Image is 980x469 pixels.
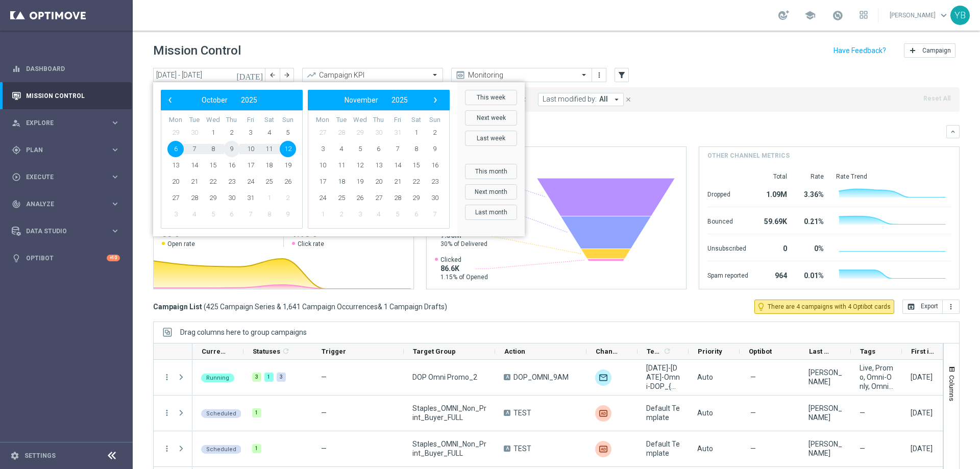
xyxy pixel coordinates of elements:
[750,373,756,382] span: —
[12,200,21,209] i: track_changes
[697,409,713,417] span: Auto
[26,174,110,180] span: Execute
[761,266,787,283] div: 964
[11,119,120,127] button: person_search Explore keyboard_arrow_right
[12,118,21,128] i: person_search
[809,348,834,355] span: Last Modified By
[277,373,286,382] div: 3
[283,71,290,79] i: arrow_forward
[261,190,277,206] span: 1
[26,120,110,126] span: Explore
[253,348,280,355] span: Statuses
[799,266,824,283] div: 0.01%
[902,300,943,314] button: open_in_browser Export
[280,125,296,141] span: 5
[280,68,294,82] button: arrow_forward
[11,92,120,100] div: Mission Control
[947,303,955,311] i: more_vert
[153,82,525,236] bs-daterangepicker-container: calendar
[206,302,378,311] span: 425 Campaign Series & 1,641 Campaign Occurrences
[646,404,680,422] span: Default Template
[594,69,604,81] button: more_vert
[384,302,445,311] span: 1 Campaign Drafts
[909,46,917,55] i: add
[698,348,722,355] span: Priority
[280,157,296,174] span: 19
[280,141,296,157] span: 12
[26,55,120,82] a: Dashboard
[242,206,259,223] span: 7
[750,408,756,417] span: —
[427,157,443,174] span: 16
[162,408,171,417] button: more_vert
[201,373,234,382] colored-tag: Running
[314,206,331,223] span: 1
[707,185,748,202] div: Dropped
[321,409,327,417] span: —
[298,240,324,248] span: Click rate
[902,302,960,310] multiple-options-button: Export to CSV
[186,174,203,190] span: 21
[427,141,443,157] span: 9
[264,373,274,382] div: 1
[615,68,629,82] button: filter_alt
[12,145,110,155] div: Plan
[260,116,279,125] th: weekday
[12,55,120,82] div: Dashboard
[370,116,388,125] th: weekday
[205,190,221,206] span: 29
[860,363,893,391] span: Live, Promo, Omni-Only, Omni-Retail, Omni-Dotcom, owner-dotcom-promo, Omni, DOP, omni
[302,68,443,82] ng-select: Campaign KPI
[26,82,120,109] a: Mission Control
[647,348,661,355] span: Templates
[911,408,933,417] div: 07 Oct 2025, Tuesday
[756,302,766,311] i: lightbulb_outline
[948,375,956,401] span: Columns
[24,453,56,459] a: Settings
[241,96,257,104] span: 2025
[11,200,120,208] button: track_changes Analyze keyboard_arrow_right
[388,116,407,125] th: weekday
[11,227,120,235] div: Data Studio keyboard_arrow_right
[206,375,229,381] span: Running
[949,128,957,135] i: keyboard_arrow_down
[162,373,171,382] button: more_vert
[313,116,332,125] th: weekday
[310,93,442,107] bs-datepicker-navigation-view: ​ ​ ​
[26,244,107,271] a: Optibot
[427,190,443,206] span: 30
[242,174,259,190] span: 24
[205,157,221,174] span: 15
[224,190,240,206] span: 30
[465,131,517,146] button: Last week
[224,174,240,190] span: 23
[167,174,184,190] span: 20
[186,206,203,223] span: 4
[186,190,203,206] span: 28
[451,68,592,82] ng-select: Monitoring
[352,141,368,157] span: 5
[595,369,611,386] div: Optimail
[205,125,221,141] span: 1
[504,374,510,380] span: A
[265,68,280,82] button: arrow_back
[12,172,110,182] div: Execute
[371,206,387,223] span: 4
[204,116,223,125] th: weekday
[110,118,120,128] i: keyboard_arrow_right
[12,244,120,271] div: Optibot
[11,65,120,73] button: equalizer Dashboard
[261,125,277,141] span: 4
[749,348,772,355] span: Optibot
[513,373,569,382] span: DOP_OMNI_9AM
[617,70,626,80] i: filter_alt
[280,174,296,190] span: 26
[12,82,120,109] div: Mission Control
[11,146,120,154] div: gps_fixed Plan keyboard_arrow_right
[465,90,517,105] button: This week
[153,68,265,82] input: Select date range
[799,185,824,202] div: 3.36%
[950,6,970,25] div: YB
